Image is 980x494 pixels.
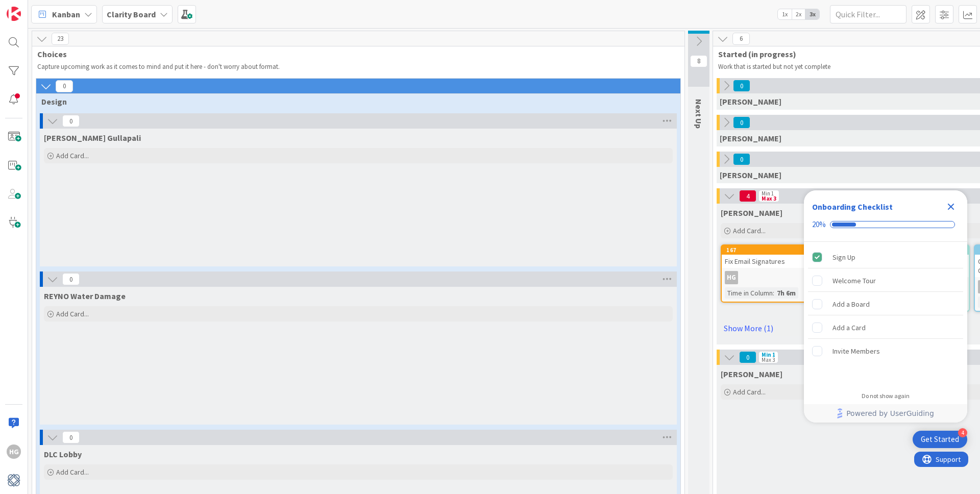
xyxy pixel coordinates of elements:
[921,434,959,444] div: Get Started
[62,431,80,443] span: 0
[739,351,756,363] span: 0
[913,431,967,448] div: Open Get Started checklist, remaining modules: 4
[832,345,880,357] div: Invite Members
[694,99,704,129] span: Next Up
[804,242,967,385] div: Checklist items
[774,287,798,299] div: 7h 6m
[41,96,668,107] span: Design
[722,271,842,284] div: HG
[720,170,781,180] span: Lisa K.
[21,2,46,14] span: Support
[732,33,750,45] span: 6
[812,201,893,213] div: Onboarding Checklist
[846,407,934,419] span: Powered by UserGuiding
[958,428,967,437] div: 4
[762,352,775,357] div: Min 1
[862,392,910,400] div: Do not show again
[720,96,781,107] span: Gina
[721,244,843,303] a: 167Fix Email SignaturesHGTime in Column:7h 6m
[720,133,781,143] span: Lisa T.
[804,190,967,423] div: Checklist Container
[808,316,963,339] div: Add a Card is incomplete.
[52,33,69,45] span: 23
[44,449,82,459] span: DLC Lobby
[778,9,792,19] span: 1x
[812,220,826,229] div: 20%
[804,404,967,423] div: Footer
[7,444,21,459] div: HG
[721,208,782,218] span: Hannah
[812,220,959,229] div: Checklist progress: 20%
[722,245,842,268] div: 167Fix Email Signatures
[733,80,750,92] span: 0
[832,251,855,263] div: Sign Up
[44,133,141,143] span: GULLA Gullapali
[56,151,89,160] span: Add Card...
[56,80,73,92] span: 0
[733,226,766,235] span: Add Card...
[832,275,876,287] div: Welcome Tour
[107,9,156,19] b: Clarity Board
[56,467,89,477] span: Add Card...
[762,196,776,201] div: Max 3
[37,49,672,59] span: Choices
[56,309,89,318] span: Add Card...
[809,404,962,423] a: Powered by UserGuiding
[808,340,963,362] div: Invite Members is incomplete.
[52,8,80,20] span: Kanban
[7,7,21,21] img: Visit kanbanzone.com
[726,246,842,254] div: 167
[62,273,80,285] span: 0
[808,293,963,315] div: Add a Board is incomplete.
[832,322,866,334] div: Add a Card
[808,269,963,292] div: Welcome Tour is incomplete.
[773,287,774,299] span: :
[722,255,842,268] div: Fix Email Signatures
[7,473,21,487] img: avatar
[762,191,774,196] div: Min 1
[832,298,870,310] div: Add a Board
[739,190,756,202] span: 4
[725,271,738,284] div: HG
[44,291,126,301] span: REYNO Water Damage
[733,387,766,397] span: Add Card...
[721,369,782,379] span: Walter
[722,245,842,255] div: 167
[733,153,750,165] span: 0
[733,116,750,129] span: 0
[830,5,906,23] input: Quick Filter...
[943,199,959,215] div: Close Checklist
[725,287,773,299] div: Time in Column
[62,115,80,127] span: 0
[808,246,963,268] div: Sign Up is complete.
[37,63,664,71] p: Capture upcoming work as it comes to mind and put it here - don't worry about format.
[762,357,775,362] div: Max 3
[690,55,707,67] span: 8
[792,9,805,19] span: 2x
[805,9,819,19] span: 3x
